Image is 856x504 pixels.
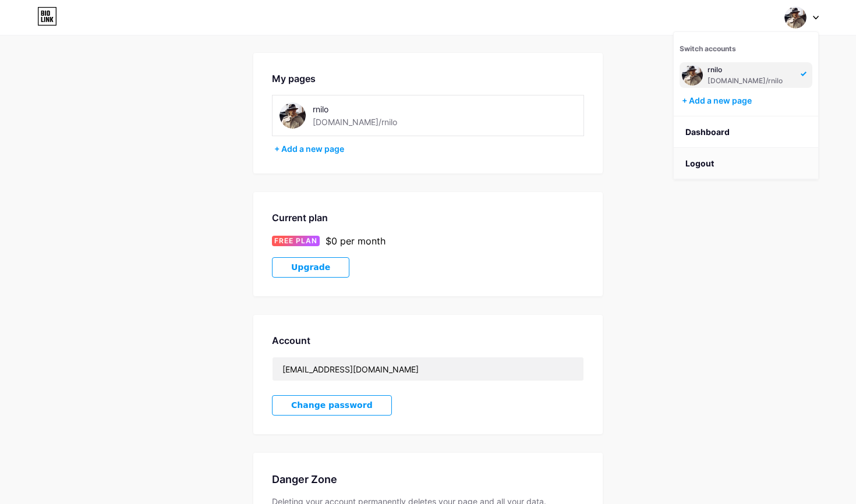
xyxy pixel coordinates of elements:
span: Change password [291,400,373,410]
div: Current plan [272,211,584,225]
div: My pages [272,72,584,86]
input: Email [273,357,583,381]
div: rnilo [313,103,413,115]
div: [DOMAIN_NAME]/rnilo [313,116,397,128]
button: Upgrade [272,257,349,278]
div: + Add a new page [274,143,584,155]
div: + Add a new page [682,95,812,107]
span: FREE PLAN [274,236,317,246]
div: Account [272,333,584,347]
span: Switch accounts [680,44,736,53]
a: Dashboard [674,116,818,148]
button: Change password [272,395,392,416]
div: Danger Zone [272,471,584,487]
div: [DOMAIN_NAME]/rnilo [708,76,794,86]
li: Logout [674,148,818,179]
img: rnilo [682,65,703,86]
div: rnilo [708,65,794,74]
img: rnilo [784,6,807,29]
div: $0 per month [326,234,385,248]
span: Upgrade [291,262,330,272]
img: rnilo [280,102,306,129]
